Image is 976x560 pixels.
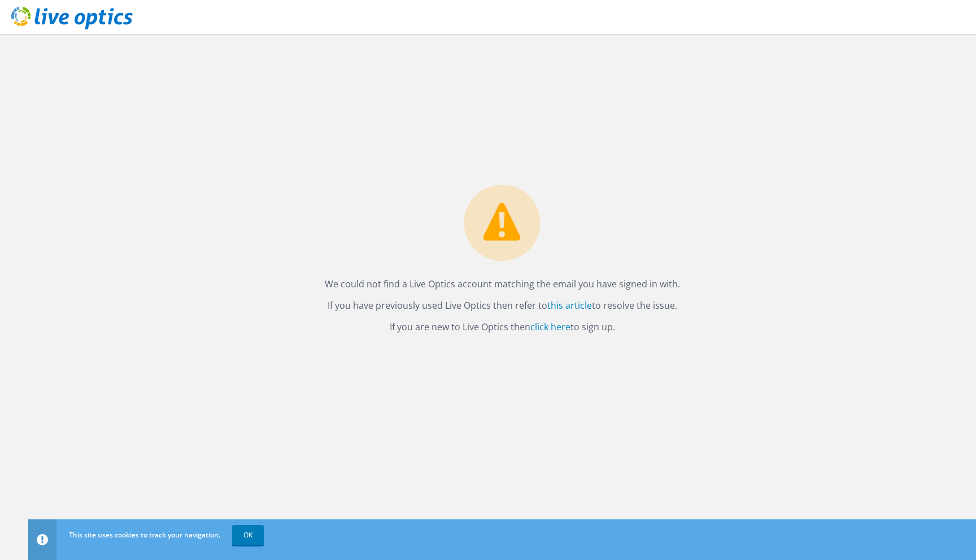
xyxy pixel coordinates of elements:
[325,320,680,335] p: If you are new to Live Optics then to sign up.
[325,298,680,314] p: If you have previously used Live Optics then refer to to resolve the issue.
[325,277,680,292] p: We could not find a Live Optics account matching the email you have signed in with.
[547,300,592,312] a: this article
[69,530,220,540] span: This site uses cookies to track your navigation.
[232,525,264,545] a: OK
[530,321,570,334] a: click here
